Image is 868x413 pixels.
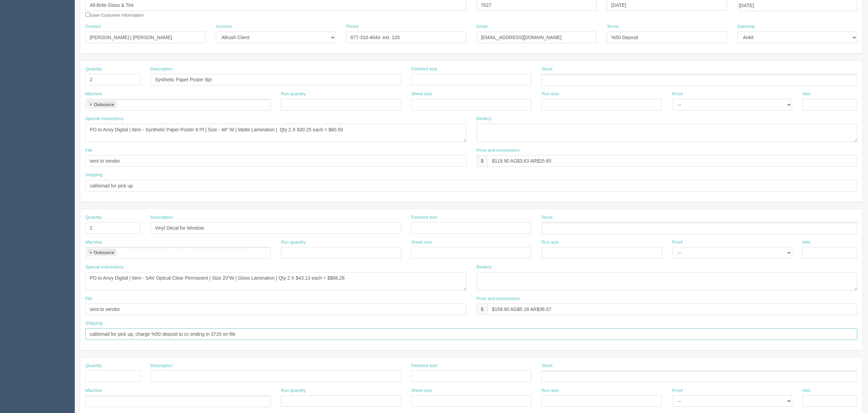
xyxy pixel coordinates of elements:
div: $ [477,155,488,167]
div: Outsource [94,102,114,107]
label: Bindery [477,264,492,270]
label: Machine [85,387,102,394]
label: Description [151,66,173,72]
label: Special instructions [85,264,123,270]
label: Run size [542,387,559,394]
label: Terms [607,23,619,30]
label: Run size [542,239,559,246]
label: Finished size [411,66,437,72]
label: Finished size [411,363,437,369]
label: Shipping [85,320,103,327]
label: Machine [85,91,102,97]
label: Quantity [85,363,102,369]
label: File [85,296,92,302]
label: Phone [346,23,359,30]
label: Quantity [85,66,102,72]
label: Run quantity [281,239,306,246]
textarea: PO to Anvy Digital | Item - SAV Optical Clear Permanent | Size 20"W | Gloss Lamination | Qty 2 X ... [85,272,466,291]
label: Proof [672,91,683,97]
label: Machine [85,239,102,246]
label: Price and commission [477,296,520,302]
textarea: PO to Anvy Digital | Item - Synthetic Paper Poster 8 Pt | Size - 48" W | Matte Lamination | Qty 2... [85,124,466,142]
label: Run quantity [281,91,306,97]
label: Special instructions [85,116,123,122]
label: Inks [802,91,811,97]
label: Stock [542,214,553,221]
label: Run quantity [281,387,306,394]
label: Inks [802,387,811,394]
label: Finished size [411,214,437,221]
label: Description [151,214,173,221]
label: Price and commission [477,147,520,154]
label: Inks [802,239,811,246]
label: File [85,147,92,154]
label: Contact [85,23,101,30]
div: Outsource [94,250,114,255]
div: $ [477,303,488,315]
label: Run size [542,91,559,97]
label: Description [151,363,173,369]
label: Proof [672,387,683,394]
label: Sheet size [411,91,432,97]
label: Email [477,23,488,30]
label: Shipping [85,172,103,178]
label: Sheet size [411,387,432,394]
label: Bindery [477,116,492,122]
label: Sheet size [411,239,432,246]
label: Quantity [85,214,102,221]
label: Stock [542,66,553,72]
label: Salesrep [737,23,755,30]
label: Account [216,23,232,30]
label: Stock [542,363,553,369]
label: Proof [672,239,683,246]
